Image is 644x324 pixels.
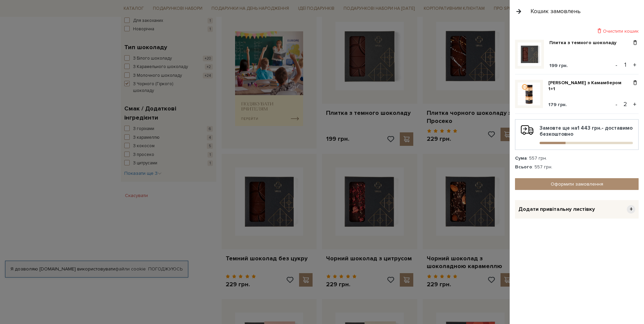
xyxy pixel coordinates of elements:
[549,40,621,46] a: Плитка з темного шоколаду
[515,164,639,170] div: : 557 грн.
[549,63,568,68] span: 199 грн.
[631,99,639,109] button: +
[613,99,620,109] button: -
[515,164,532,170] strong: Всього
[530,7,581,15] div: Кошик замовлень
[631,60,639,70] button: +
[613,60,620,70] button: -
[515,155,527,161] strong: Сума
[548,80,632,92] a: [PERSON_NAME] з Камамбером 1+1
[627,205,635,214] span: +
[515,155,639,161] div: : 557 грн.
[518,83,540,105] img: Карамель з Камамбером 1+1
[548,102,567,107] span: 179 грн.
[521,125,633,144] div: Замовте ще на - доставимо безкоштовно
[518,206,595,213] span: Додати привітальну листівку
[515,178,639,190] a: Оформити замовлення
[515,28,639,34] div: Очистити кошик
[577,125,602,131] b: 1 443 грн.
[518,42,541,66] img: Плитка з темного шоколаду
